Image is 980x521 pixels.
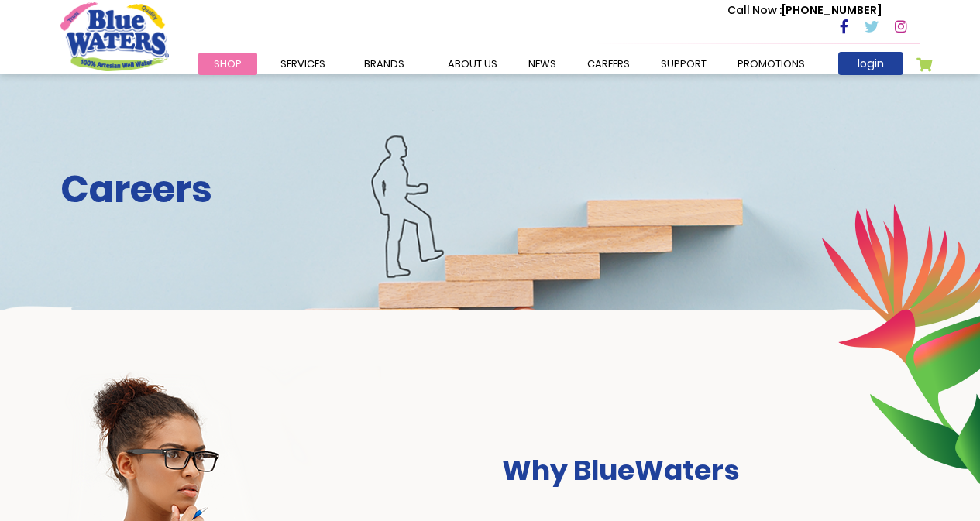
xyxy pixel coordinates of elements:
[60,167,920,212] h2: Careers
[432,53,513,75] a: about us
[513,53,572,75] a: News
[280,57,325,71] span: Services
[349,53,420,75] a: Brands
[60,2,169,70] a: store logo
[364,57,404,71] span: Brands
[838,52,903,75] a: login
[722,53,820,75] a: Promotions
[727,2,882,19] p: [PHONE_NUMBER]
[502,454,920,487] h3: Why BlueWaters
[214,57,242,71] span: Shop
[572,53,645,75] a: careers
[727,2,782,18] span: Call Now :
[645,53,722,75] a: support
[821,204,980,484] img: career-intro-leaves.png
[198,53,257,75] a: Shop
[265,53,341,75] a: Services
